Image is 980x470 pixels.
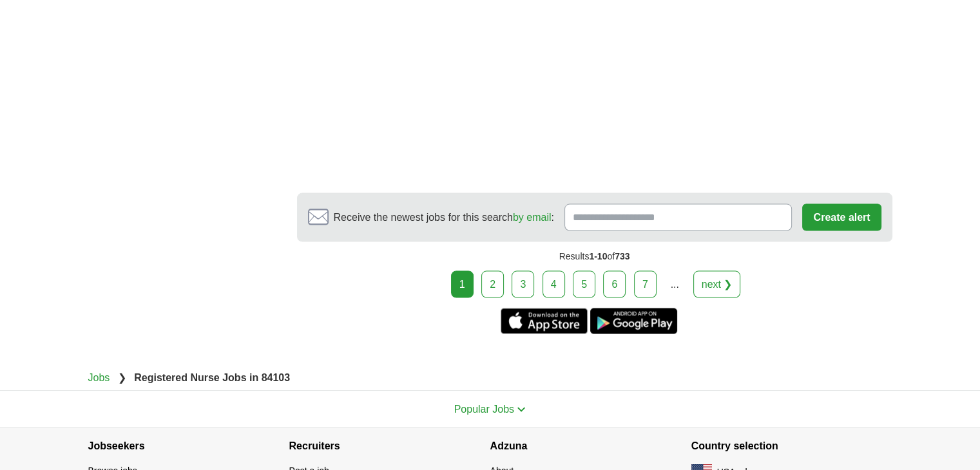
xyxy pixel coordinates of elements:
[590,308,677,334] a: Get the Android app
[802,203,881,230] button: Create alert
[512,270,534,297] a: 3
[451,270,474,297] div: 1
[603,270,626,297] a: 6
[118,371,126,382] span: ❯
[134,371,290,382] strong: Registered Nurse Jobs in 84103
[573,270,595,297] a: 5
[454,403,514,414] span: Popular Jobs
[297,241,892,270] div: Results of
[334,209,554,225] span: Receive the newest jobs for this search :
[615,250,629,261] span: 733
[662,271,687,297] div: ...
[691,428,892,464] h4: Country selection
[543,270,565,297] a: 4
[693,270,741,297] a: next ❯
[589,250,607,261] span: 1-10
[88,371,110,382] a: Jobs
[501,308,588,334] a: Get the iPhone app
[517,406,526,412] img: toggle icon
[513,211,552,222] a: by email
[481,270,504,297] a: 2
[634,270,657,297] a: 7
